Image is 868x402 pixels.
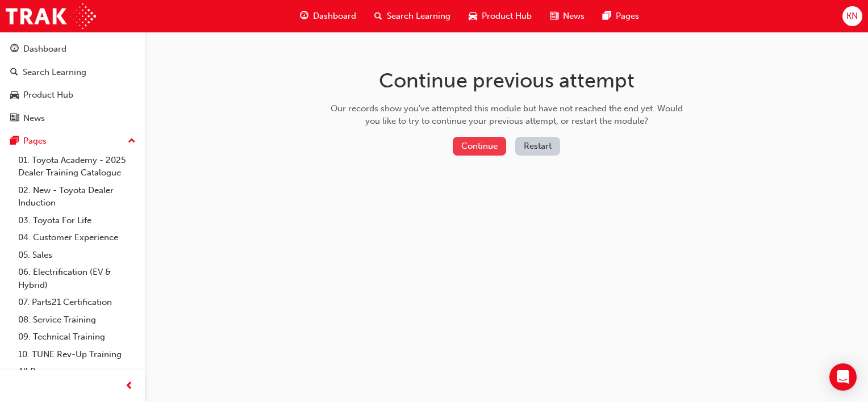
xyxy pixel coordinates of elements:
[14,212,140,229] a: 03. Toyota For Life
[14,311,140,329] a: 08. Service Training
[550,9,558,23] span: news-icon
[327,102,687,128] div: Our records show you've attempted this module but have not reached the end yet. Would you like to...
[365,5,460,28] a: search-iconSearch Learning
[10,68,18,78] span: search-icon
[846,10,858,23] span: KN
[14,294,140,311] a: 07. Parts21 Certification
[469,9,477,23] span: car-icon
[23,43,66,56] div: Dashboard
[14,246,140,264] a: 05. Sales
[374,9,382,23] span: search-icon
[125,379,133,393] span: prev-icon
[14,263,140,294] a: 06. Electrification (EV & Hybrid)
[23,112,45,125] div: News
[5,62,140,83] a: Search Learning
[14,182,140,212] a: 02. New - Toyota Dealer Induction
[14,363,140,380] a: All Pages
[387,10,450,23] span: Search Learning
[23,89,73,102] div: Product Hub
[10,90,19,101] span: car-icon
[460,5,541,28] a: car-iconProduct Hub
[616,10,639,23] span: Pages
[14,152,140,182] a: 01. Toyota Academy - 2025 Dealer Training Catalogue
[5,131,140,152] button: Pages
[291,5,365,28] a: guage-iconDashboard
[541,5,594,28] a: news-iconNews
[128,134,136,149] span: up-icon
[842,6,862,26] button: KN
[313,10,356,23] span: Dashboard
[5,39,140,60] a: Dashboard
[453,137,506,156] button: Continue
[5,108,140,129] a: News
[23,135,47,148] div: Pages
[482,10,532,23] span: Product Hub
[515,137,560,156] button: Restart
[6,3,96,29] img: Trak
[594,5,648,28] a: pages-iconPages
[327,68,687,93] h1: Continue previous attempt
[14,229,140,246] a: 04. Customer Experience
[829,363,857,391] div: Open Intercom Messenger
[10,44,19,55] span: guage-icon
[14,328,140,346] a: 09. Technical Training
[10,114,19,124] span: news-icon
[603,9,611,23] span: pages-icon
[563,10,585,23] span: News
[14,346,140,363] a: 10. TUNE Rev-Up Training
[10,136,19,146] span: pages-icon
[5,85,140,106] a: Product Hub
[23,66,86,79] div: Search Learning
[5,36,140,131] button: DashboardSearch LearningProduct HubNews
[300,9,308,23] span: guage-icon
